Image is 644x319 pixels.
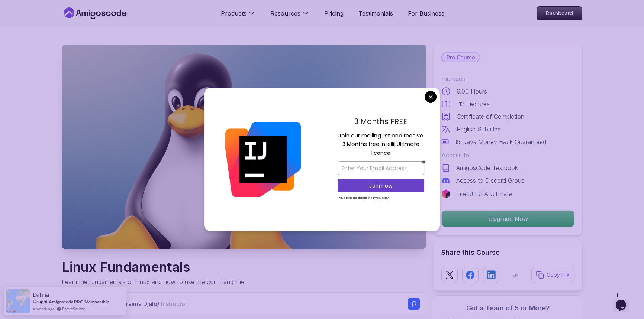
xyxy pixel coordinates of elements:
[62,260,244,274] h1: Linux Fundamentals
[441,210,574,227] button: Upgrade Now
[441,303,574,313] h3: Got a Team of 5 or More?
[457,87,487,96] p: 6.00 Hours
[408,9,444,18] a: For Business
[455,137,546,146] p: 15 Days Money Back Guaranteed
[456,163,518,172] p: AmigosCode Textbook
[33,306,55,312] span: a month ago
[441,151,574,160] p: Access to:
[161,300,187,307] span: Instructor
[221,9,247,18] p: Products
[221,9,255,24] button: Products
[270,9,300,18] p: Resources
[441,189,450,198] img: jetbrains logo
[456,176,525,185] p: Access to Discord Group
[324,9,344,18] a: Pricing
[512,270,519,279] p: or
[537,7,582,20] p: Dashboard
[270,9,309,24] button: Resources
[457,100,490,108] p: 112 Lectures
[537,6,582,20] a: Dashboard
[456,189,512,198] p: IntelliJ IDEA Ultimate
[613,289,637,312] iframe: chat widget
[547,271,570,279] p: Copy link
[457,125,500,134] p: English Subtitles
[442,211,574,227] p: Upgrade Now
[49,299,109,305] a: Amigoscode PRO Membership
[441,247,574,258] h2: Share this Course
[83,299,187,308] p: Mama Samba Braima Djalo /
[33,299,48,305] span: Bought
[442,53,480,62] p: Pro Course
[457,112,524,121] p: Certificate of Completion
[441,74,574,83] p: Includes:
[358,9,393,18] a: Testimonials
[33,292,49,298] span: Dahlia
[6,289,30,313] img: provesource social proof notification image
[531,267,574,283] button: Copy link
[62,277,244,286] p: Learn the fundamentals of Linux and how to use the command line
[62,306,85,312] a: ProveSource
